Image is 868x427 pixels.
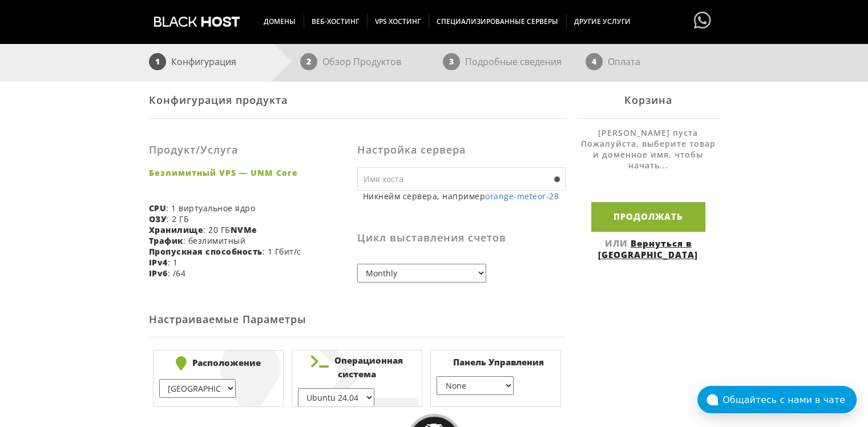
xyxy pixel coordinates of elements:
[149,303,566,337] h2: Настраиваемые Параметры
[608,53,640,70] p: Оплата
[697,386,857,413] button: Общайтесь с нами в чате
[231,224,257,235] b: NVMe
[149,127,357,287] div: : 1 виртуальное ядро : 2 ГБ : 20 ГБ : безлимитный : 1 Гбит/с : 1 : /64
[298,388,374,407] select: } } } } } } } } } } } } } } } } } } } } }
[357,167,566,191] input: Имя хоста
[566,14,639,29] span: ДРУГИЕ УСЛУГИ
[363,191,566,202] small: Никнейм сервера, например
[149,213,167,224] b: ОЗУ
[149,268,168,279] b: IPv6
[149,53,166,70] span: 1
[586,53,603,70] span: 4
[437,356,555,368] b: Панель Управления
[722,394,857,405] div: Общайтесь с нами в чате
[300,53,317,70] span: 2
[437,376,513,395] select: } } } }
[149,224,204,235] b: Хранилище
[357,232,566,244] h3: Цикл выставления счетов
[429,14,567,29] span: СПЕЦИАЛИЗИРОВАННЫЕ СЕРВЕРЫ
[577,82,720,119] div: Корзина
[598,237,698,260] a: Вернуться в [GEOGRAPHIC_DATA]
[149,235,183,246] b: Трафик
[149,203,167,213] b: CPU
[149,144,349,156] h3: Продукт/Услуга
[149,246,263,257] b: Пропускная способность
[577,127,720,182] li: [PERSON_NAME] пуста Пожалуйста, выберите товар и доменное имя, чтобы начать...
[577,237,720,260] div: ИЛИ
[322,53,401,70] p: Обзор Продуктов
[485,191,559,202] a: orange-meteor-28
[256,14,304,29] span: ДОМЕНЫ
[465,53,562,70] p: Подробные сведения
[159,356,277,370] b: Расположение
[149,257,168,268] b: IPv4
[149,167,349,178] strong: Безлимитный VPS — UNM Core
[159,379,236,398] select: } } } } } }
[367,14,429,29] span: VPS ХОСТИНГ
[357,144,566,156] h3: Настройка сервера
[171,53,236,70] p: Конфигурация
[443,53,460,70] span: 3
[591,202,705,231] input: Продолжать
[149,82,566,119] div: Конфигурация продукта
[298,354,416,380] b: Операционная система
[304,14,368,29] span: ВЕБ-ХОСТИНГ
